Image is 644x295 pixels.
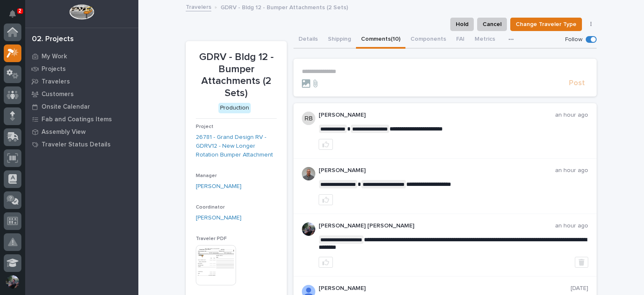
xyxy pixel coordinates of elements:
p: [PERSON_NAME] [319,167,555,174]
p: Follow [565,36,582,43]
img: J6irDCNTStG5Atnk4v9O [302,222,315,236]
p: an hour ago [555,222,588,230]
p: GDRV - Bldg 12 - Bumper Attachments (2 Sets) [221,2,348,11]
p: 2 [18,8,21,14]
a: My Work [25,50,138,63]
button: like this post [319,257,333,268]
a: Projects [25,63,138,75]
p: [PERSON_NAME] [PERSON_NAME] [319,222,555,230]
div: Notifications2 [10,10,21,23]
a: 26781 - Grand Design RV - GDRV12 - New Longer Rotation Bumper Attachment [196,133,277,159]
span: Traveler PDF [196,236,227,241]
button: like this post [319,139,333,150]
p: [PERSON_NAME] [319,112,555,119]
button: like this post [319,194,333,205]
button: Components [405,31,451,49]
span: Manager [196,173,217,178]
p: GDRV - Bldg 12 - Bumper Attachments (2 Sets) [196,51,277,99]
a: Traveler Status Details [25,138,138,151]
button: FAI [451,31,470,49]
p: Customers [42,91,74,98]
a: [PERSON_NAME] [196,182,241,191]
p: an hour ago [555,112,588,119]
img: Workspace Logo [69,4,94,20]
div: Production [218,103,251,113]
button: Hold [450,18,474,31]
p: [DATE] [571,285,588,292]
span: Hold [456,19,468,29]
a: Onsite Calendar [25,100,138,113]
button: Metrics [470,31,500,49]
span: Coordinator [196,205,225,210]
button: Cancel [477,18,507,31]
span: Change Traveler Type [516,19,576,29]
p: Assembly View [42,128,86,136]
div: 02. Projects [32,35,74,44]
a: Assembly View [25,125,138,138]
button: Shipping [323,31,356,49]
button: Notifications [4,5,21,23]
p: [PERSON_NAME] [319,285,571,292]
p: My Work [42,53,67,60]
p: Travelers [42,78,70,86]
p: an hour ago [555,167,588,174]
p: Projects [42,65,66,73]
a: [PERSON_NAME] [196,214,241,222]
button: Details [293,31,323,49]
p: Onsite Calendar [42,103,90,111]
p: Traveler Status Details [42,141,111,149]
img: AFdZucp4O16xFhxMcTeEuenny-VD_tPRErxPoXZ3MQEHspKARVmUoIIPOgyEMzaJjLGSiOSqDApAeC9KqsZPUsb5AP6OrOqLG... [302,167,315,180]
a: Customers [25,88,138,100]
span: Project [196,124,213,129]
a: Fab and Coatings Items [25,113,138,125]
a: Travelers [186,2,211,11]
span: Cancel [483,19,501,29]
a: Travelers [25,75,138,88]
p: Fab and Coatings Items [42,116,112,123]
button: Delete post [575,257,588,268]
span: Post [569,78,585,88]
button: users-avatar [4,273,21,291]
button: Change Traveler Type [510,18,582,31]
button: Post [566,78,588,88]
button: Comments (10) [356,31,405,49]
